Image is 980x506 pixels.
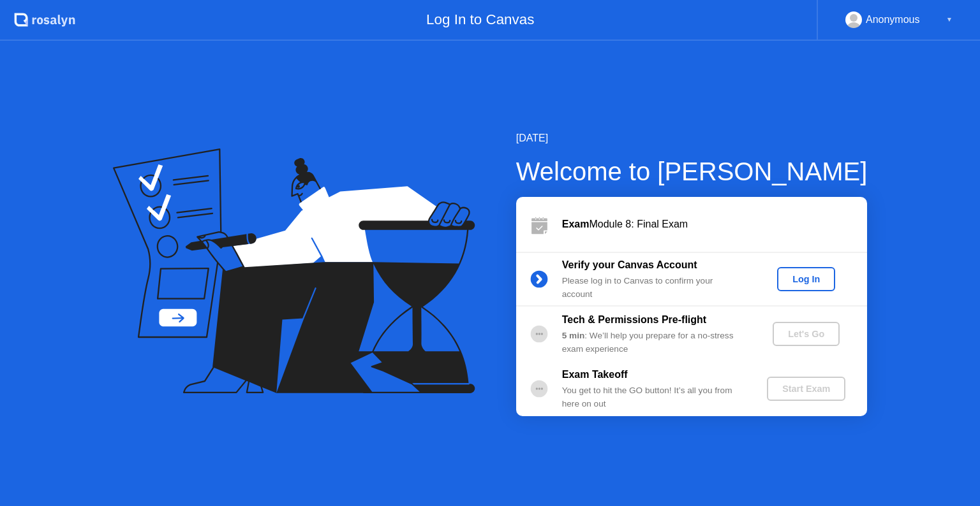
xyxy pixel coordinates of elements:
div: ▼ [946,11,953,28]
div: Module 8: Final Exam [562,217,867,232]
div: : We’ll help you prepare for a no-stress exam experience [562,329,746,356]
div: Welcome to [PERSON_NAME] [516,152,868,191]
div: Anonymous [866,11,920,28]
b: 5 min [562,331,585,340]
b: Exam [562,219,590,229]
button: Log In [777,267,835,291]
div: Log In [782,274,830,284]
div: Let's Go [778,329,835,339]
b: Verify your Canvas Account [562,259,697,270]
button: Start Exam [767,377,845,401]
div: [DATE] [516,131,868,146]
div: Please log in to Canvas to confirm your account [562,275,746,301]
div: Start Exam [772,384,840,394]
b: Exam Takeoff [562,369,628,380]
button: Let's Go [773,322,840,346]
b: Tech & Permissions Pre-flight [562,314,706,325]
div: You get to hit the GO button! It’s all you from here on out [562,384,746,410]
